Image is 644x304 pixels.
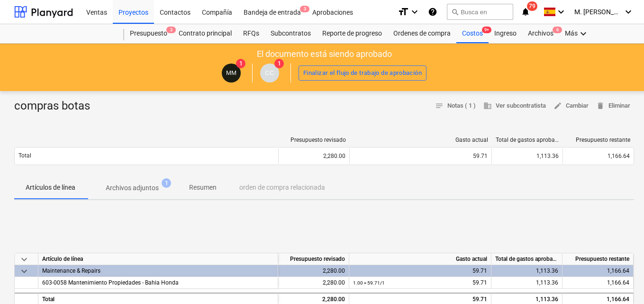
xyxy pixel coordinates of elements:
[237,24,265,43] a: RFQs
[555,6,567,18] i: keyboard_arrow_down
[596,101,630,111] span: Eliminar
[124,24,173,43] div: Presupuesto
[597,258,644,304] div: Widget de chat
[431,99,480,113] button: Notas ( 1 )
[106,183,159,193] p: Archivos adjuntos
[236,59,245,68] span: 1
[18,254,30,265] span: keyboard_arrow_down
[562,253,634,265] div: Presupuesto restante
[42,279,179,286] span: 603-0058 Mantenimiento Propiedades - Bahia Honda
[222,64,241,83] div: MAURA MORALES
[282,137,346,143] div: Presupuesto revisado
[317,24,388,43] a: Reporte de progreso
[303,68,422,79] div: Finalizar el flujo de trabajo de aprobación
[278,277,349,289] div: 2,280.00
[42,265,274,276] div: Maintenance & Repairs
[353,265,487,277] div: 59.71
[300,6,309,12] span: 3
[398,6,409,18] i: format_size
[124,24,173,43] a: Presupuesto3
[353,277,487,289] div: 59.71
[428,6,437,18] i: Base de conocimientos
[353,280,385,286] small: 1.00 × 59.71 / 1
[592,99,634,113] button: Eliminar
[388,24,456,43] a: Ordenes de compra
[354,137,488,143] div: Gasto actual
[489,24,522,43] a: Ingreso
[18,152,31,160] p: Total
[257,48,392,60] p: El documento está siendo aprobado
[623,6,634,18] i: keyboard_arrow_down
[447,4,513,20] button: Busca en
[496,137,559,143] div: Total de gastos aprobados
[480,99,550,113] button: Ver subcontratista
[574,8,622,16] span: M. [PERSON_NAME]
[559,24,595,43] div: Más
[491,265,562,277] div: 1,113.36
[483,101,492,110] span: business
[522,24,559,43] a: Archivos6
[173,24,237,43] a: Contrato principal
[38,253,278,265] div: Artículo de línea
[299,65,426,81] button: Finalizar el flujo de trabajo de aprobación
[553,27,562,33] span: 6
[491,148,562,164] div: 1,113.36
[456,24,489,43] a: Costos9+
[451,8,459,16] span: search
[260,64,279,83] div: Carlos Cedeno
[265,24,317,43] a: Subcontratos
[550,99,592,113] button: Cambiar
[608,153,630,159] span: 1,166.64
[278,148,349,164] div: 2,280.00
[536,279,558,286] span: 1,113.36
[18,266,30,277] span: keyboard_arrow_down
[491,253,562,265] div: Total de gastos aprobados
[578,28,589,39] i: keyboard_arrow_down
[278,265,349,277] div: 2,280.00
[278,253,349,265] div: Presupuesto revisado
[14,99,98,114] div: compras botas
[274,59,284,68] span: 1
[456,24,489,43] div: Costos
[562,265,634,277] div: 1,166.64
[189,183,217,193] p: Resumen
[527,1,537,11] span: 79
[226,69,236,76] span: MM
[567,137,630,143] div: Presupuesto restante
[597,258,644,304] iframe: Chat Widget
[349,253,491,265] div: Gasto actual
[354,153,488,159] div: 59.71
[409,6,420,18] i: keyboard_arrow_down
[435,101,476,111] span: Notas ( 1 )
[596,101,605,110] span: delete
[482,27,491,33] span: 9+
[521,6,530,18] i: notifications
[166,27,176,33] span: 3
[553,101,589,111] span: Cambiar
[26,183,75,193] p: Artículos de línea
[522,24,559,43] div: Archivos
[265,69,274,76] span: CC
[435,101,444,110] span: notes
[553,101,562,110] span: edit
[162,178,171,188] span: 1
[483,101,546,111] span: Ver subcontratista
